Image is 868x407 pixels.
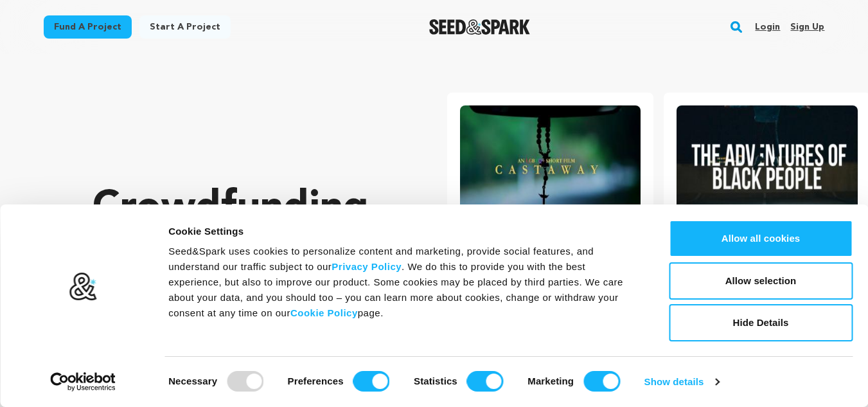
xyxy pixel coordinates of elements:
[790,17,824,37] a: Sign up
[288,375,344,386] strong: Preferences
[139,15,231,39] a: Start a project
[429,19,530,35] img: Seed&Spark Logo Dark Mode
[429,19,530,35] a: Seed&Spark Homepage
[44,15,132,39] a: Fund a project
[168,375,217,386] strong: Necessary
[168,244,640,321] div: Seed&Spark uses cookies to personalize content and marketing, provide social features, and unders...
[414,375,457,386] strong: Statistics
[168,224,640,239] div: Cookie Settings
[290,307,358,318] a: Cookie Policy
[460,105,641,229] img: Castaway image
[93,183,396,338] p: Crowdfunding that .
[168,366,168,366] legend: Consent Selection
[669,220,853,257] button: Allow all cookies
[332,261,402,272] a: Privacy Policy
[527,375,574,386] strong: Marketing
[669,304,853,341] button: Hide Details
[669,262,853,300] button: Allow selection
[69,272,98,302] img: logo
[677,105,858,229] img: The Adventures of Black People image
[27,372,139,392] a: Usercentrics Cookiebot - opens in a new window
[755,17,780,37] a: Login
[644,372,719,392] a: Show details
